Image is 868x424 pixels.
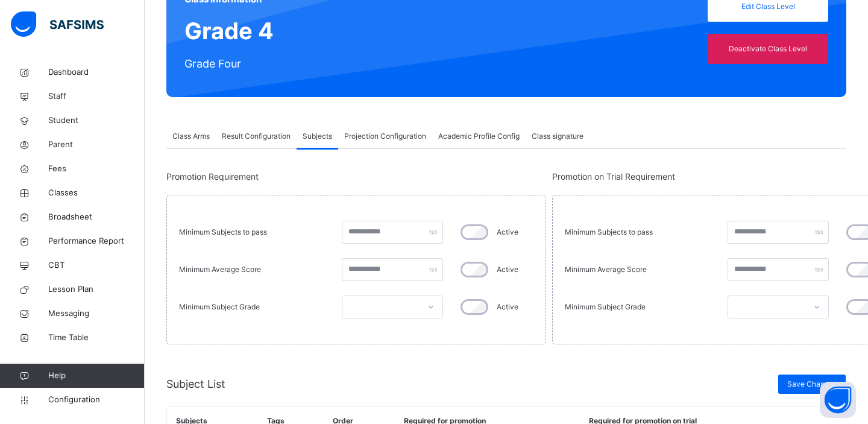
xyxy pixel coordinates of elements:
span: Broadsheet [48,211,145,223]
span: Minimum Average Score [565,265,647,274]
span: Minimum Subjects to pass [565,227,653,236]
label: Active [497,302,518,312]
span: Minimum Subjects to pass [179,227,267,236]
button: Open asap [820,382,856,418]
div: Promotion Requirement [166,170,546,344]
span: Student [48,115,145,127]
span: Academic Profile Config [438,131,520,142]
label: Active [497,264,518,275]
span: Staff [48,90,145,103]
span: CBT [48,259,145,271]
span: Parent [48,139,145,151]
span: Time Table [48,332,145,344]
span: Minimum Average Score [179,265,261,274]
img: safsims [11,11,104,37]
span: Subjects [303,131,332,142]
span: Classes [48,187,145,199]
span: Edit Class Level [717,1,819,12]
label: Active [497,227,518,238]
span: Promotion Requirement [166,170,546,183]
span: Save Changes [787,379,837,390]
span: Deactivate Class Level [717,43,819,54]
span: Class signature [532,131,583,142]
span: Class Arms [172,131,210,142]
span: Fees [48,163,145,175]
span: Projection Configuration [344,131,426,142]
span: Help [48,370,144,382]
span: Result Configuration [222,131,291,142]
span: Configuration [48,394,144,406]
span: Messaging [48,308,145,320]
span: Performance Report [48,235,145,247]
span: Minimum Subject Grade [565,302,646,311]
span: Minimum Subject Grade [179,302,260,311]
span: Subject List [166,378,225,390]
span: Lesson Plan [48,283,145,296]
span: Dashboard [48,66,145,78]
